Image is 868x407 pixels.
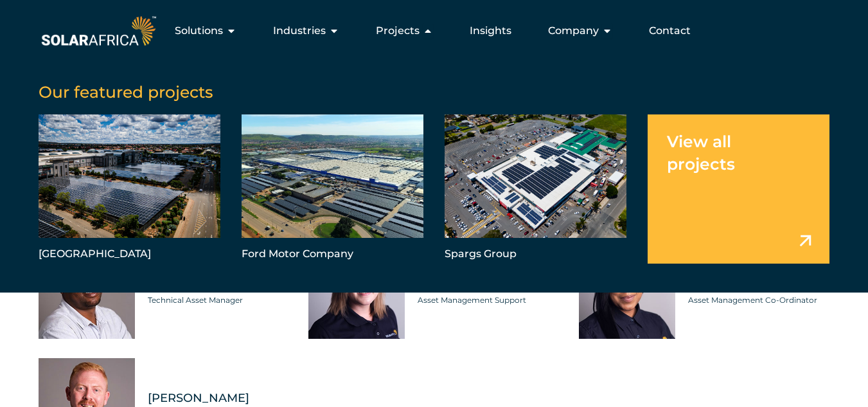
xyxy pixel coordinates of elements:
[159,18,701,44] nav: Menu
[470,23,511,39] a: Insights
[159,18,701,44] div: Menu Toggle
[548,23,599,39] span: Company
[376,23,420,39] span: Projects
[39,82,829,102] h5: Our featured projects
[273,23,326,39] span: Industries
[148,390,289,406] span: [PERSON_NAME]
[649,23,691,39] a: Contact
[648,114,829,264] a: View all projects
[148,294,289,307] span: Technical Asset Manager
[175,23,223,39] span: Solutions
[39,114,220,264] a: [GEOGRAPHIC_DATA]
[418,294,559,307] span: Asset Management Support
[688,294,829,307] span: Asset Management Co-Ordinator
